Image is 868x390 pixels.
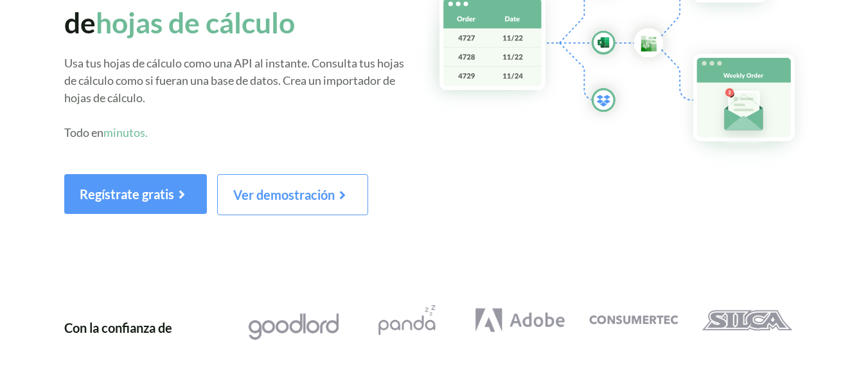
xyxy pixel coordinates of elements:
img: Logotipo de Silca [702,305,792,335]
img: Logotipo de Pandazzz [361,305,452,335]
font: minutos. [103,125,148,139]
font: Ver demostración [233,187,335,202]
a: Logotipo de Pandazzz [350,305,464,335]
font: hojas de cálculo [96,5,295,39]
a: Logotipo de Adobe [463,305,577,335]
font: Con la confianza de [64,320,172,335]
font: Todo en [64,125,103,139]
button: Ver demostración [217,174,368,215]
a: Logotipo de Consumertec [577,305,691,335]
img: Logotipo de Goodlord [248,312,339,342]
img: Logotipo de Consumertec [588,305,678,335]
button: Regístrate gratis [64,174,207,214]
font: Regístrate gratis [80,186,174,202]
a: Logotipo de Goodlord [236,305,350,342]
img: Logotipo de Adobe [475,305,565,335]
a: Ver demostración [217,191,368,202]
a: Logotipo de Silca [690,305,804,335]
font: de [64,5,96,39]
font: Usa tus hojas de cálculo como una API al instante. Consulta tus hojas de cálculo como si fueran u... [64,56,404,105]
